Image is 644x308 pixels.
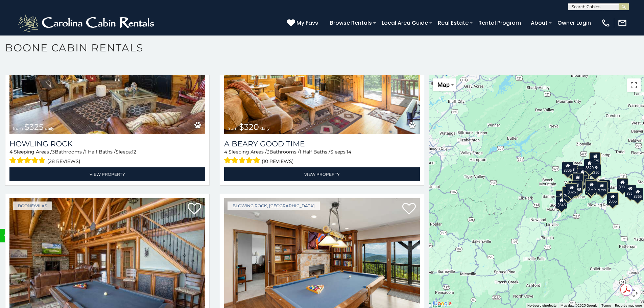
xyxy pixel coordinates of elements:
[17,13,157,33] img: White-1-2.png
[45,126,54,131] span: daily
[9,167,205,181] a: View Property
[597,182,609,195] div: $695
[287,19,320,27] a: My Favs
[228,126,238,131] span: from
[437,81,450,88] span: Map
[590,164,601,176] div: $250
[188,202,201,216] a: Add to favorites
[584,159,596,171] div: $320
[566,183,578,196] div: $325
[262,157,294,166] span: (10 reviews)
[599,180,610,192] div: $380
[556,190,568,203] div: $375
[300,149,330,155] span: 1 Half Baths /
[601,18,611,28] img: phone-regular-white.png
[9,148,205,166] div: Sleeping Areas / Bathrooms / Sleeps:
[586,178,597,191] div: $395
[239,122,259,132] span: $320
[475,17,524,29] a: Rental Program
[224,148,420,166] div: Sleeping Areas / Bathrooms / Sleeps:
[24,122,44,132] span: $325
[433,78,456,91] button: Change map style
[577,168,589,181] div: $460
[585,182,596,195] div: $315
[627,78,641,92] button: Toggle fullscreen view
[224,149,227,155] span: 4
[571,181,583,193] div: $395
[615,304,642,307] a: Report a map error
[607,192,619,205] div: $365
[618,18,627,28] img: mail-regular-white.png
[577,166,589,179] div: $565
[224,167,420,181] a: View Property
[617,178,628,191] div: $930
[586,180,598,193] div: $675
[132,149,136,155] span: 12
[563,186,574,199] div: $330
[228,202,320,210] a: Blowing Rock, [GEOGRAPHIC_DATA]
[596,181,608,194] div: $299
[85,149,116,155] span: 1 Half Baths /
[52,149,55,155] span: 3
[625,184,636,197] div: $355
[562,161,574,174] div: $305
[572,173,584,186] div: $410
[402,202,416,216] a: Add to favorites
[224,139,420,148] a: A Beary Good Time
[378,17,431,29] a: Local Area Guide
[9,149,13,155] span: 4
[47,157,80,166] span: (28 reviews)
[327,17,375,29] a: Browse Rentals
[556,196,567,209] div: $345
[434,17,472,29] a: Real Estate
[9,139,205,148] a: Howling Rock
[267,149,269,155] span: 3
[554,17,594,29] a: Owner Login
[560,304,597,307] span: Map data ©2025 Google
[347,149,351,155] span: 14
[527,303,556,308] button: Keyboard shortcuts
[13,126,23,131] span: from
[632,187,644,200] div: $355
[431,299,453,308] a: Open this area in Google Maps (opens a new window)
[13,202,52,210] a: Boone/Vilas
[431,299,453,308] img: Google
[590,152,601,165] div: $525
[601,304,611,307] a: Terms
[527,17,551,29] a: About
[260,126,270,131] span: daily
[296,19,318,27] span: My Favs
